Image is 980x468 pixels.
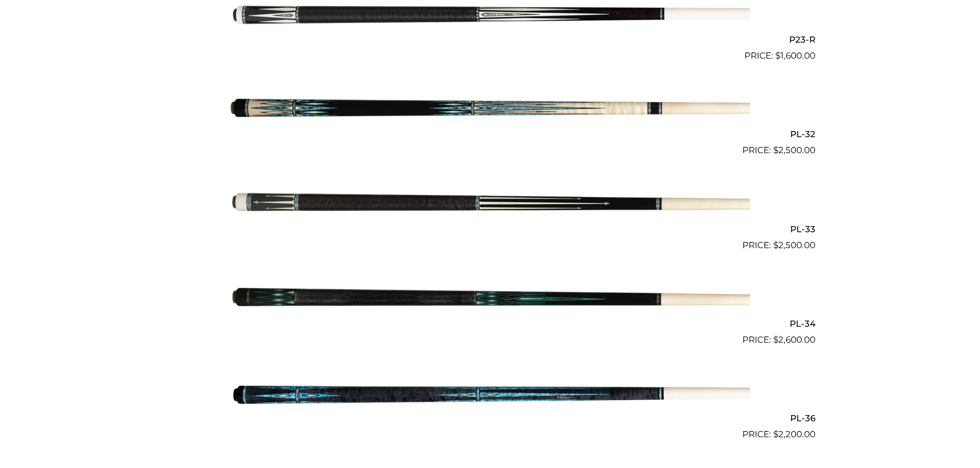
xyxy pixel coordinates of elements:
[773,240,815,250] bdi: 2,500.00
[773,145,815,155] bdi: 2,500.00
[165,161,815,252] a: PL-33 $2,500.00
[165,409,815,428] h2: PL-36
[165,351,815,441] a: PL-36 $2,200.00
[230,161,750,248] img: PL-33
[230,67,750,153] img: PL-32
[165,219,815,238] h2: PL-33
[165,125,815,144] h2: PL-32
[165,314,815,333] h2: PL-34
[165,67,815,157] a: PL-32 $2,500.00
[773,240,778,250] span: $
[775,50,815,61] bdi: 1,600.00
[773,145,778,155] span: $
[165,30,815,49] h2: P23-R
[773,334,815,345] bdi: 2,600.00
[230,256,750,343] img: PL-34
[773,429,778,439] span: $
[165,256,815,347] a: PL-34 $2,600.00
[775,50,780,61] span: $
[230,351,750,437] img: PL-36
[773,429,815,439] bdi: 2,200.00
[773,334,778,345] span: $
